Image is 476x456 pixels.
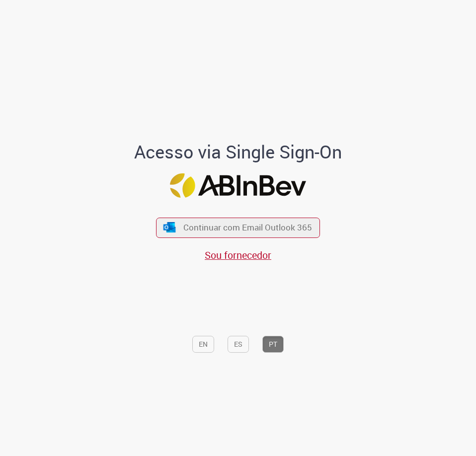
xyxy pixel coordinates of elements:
[162,222,176,232] img: ícone Azure/Microsoft 360
[228,336,249,353] button: ES
[205,248,271,262] a: Sou fornecedor
[156,218,320,238] button: ícone Azure/Microsoft 360 Continuar com Email Outlook 365
[59,142,417,162] h1: Acesso via Single Sign-On
[183,222,312,233] span: Continuar com Email Outlook 365
[262,336,284,353] button: PT
[192,336,214,353] button: EN
[170,173,306,198] img: Logo ABInBev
